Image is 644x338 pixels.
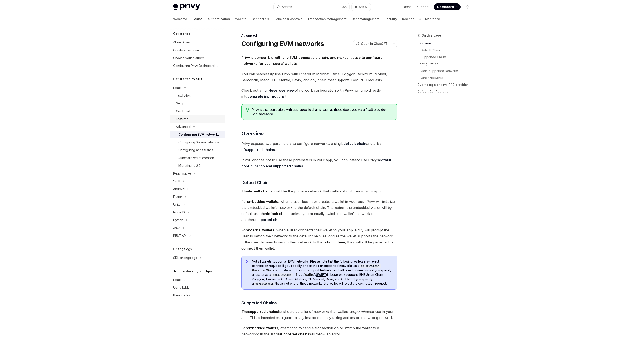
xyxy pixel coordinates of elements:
span: Privy is also compatible with app-specific chains, such as those deployed via a RaaS provider. Se... [252,107,393,116]
a: Setup [170,99,225,107]
strong: Trust Wallet [296,273,314,276]
a: Security [385,14,397,24]
span: Ask AI [359,5,368,9]
em: not [255,332,260,336]
div: SDK changelogs [173,255,197,260]
a: here [266,112,273,116]
strong: external wallets [247,228,274,232]
code: defaultChain [359,264,381,268]
strong: embedded wallets [247,326,278,330]
div: Android [173,186,185,192]
a: Configuring Solana networks [170,138,225,146]
strong: default chain [266,211,289,216]
span: Dashboard [437,5,454,9]
span: Supported Chains [241,300,277,306]
div: Java [173,225,180,231]
strong: default chain [322,240,345,244]
a: Dashboard [434,3,461,10]
h1: Configuring EVM networks [241,40,324,48]
div: Configuring EVM networks [178,132,220,137]
div: Python [173,218,183,223]
div: Advanced [241,33,397,38]
span: The should be the primary network that wallets should use in your app. [241,188,397,194]
a: Demo [403,5,411,9]
div: Using LLMs [173,285,189,290]
div: Advanced [176,124,191,129]
a: mobile app [278,268,295,272]
img: light logo [173,4,200,10]
strong: default chain [248,189,271,193]
a: Using LLMs [170,284,225,292]
strong: Privy is compatible with any EVM-compatible chain, and makes it easy to configure networks for yo... [241,55,383,66]
a: Welcome [173,14,187,24]
span: Not all wallets support all EVM networks. Please note that the following wallets may reject conne... [252,259,393,286]
span: Privy exposes two parameters to configure networks: a single and a list of . [241,141,397,153]
div: NodeJS [173,210,185,215]
h5: Get started [173,31,191,36]
div: Unity [173,202,180,207]
a: Default Chain [421,47,474,54]
em: permitted [355,309,371,314]
a: API reference [419,14,440,24]
div: Flutter [173,194,182,199]
a: viem-Supported Networks [421,67,474,74]
a: Other Networks [421,74,474,81]
a: Error codes [170,292,225,299]
span: Default Chain [241,179,269,186]
a: Default Configuration [417,88,474,95]
button: Toggle dark mode [464,3,471,10]
span: For , when a user logs in or creates a wallet in your app, Privy will initialize the embedded wal... [241,199,397,223]
a: Configuring EVM networks [170,131,225,138]
a: Support [417,5,429,9]
span: If you choose not to use these parameters in your app, you can instead use Privy’s . [241,157,397,169]
span: For , when a user connects their wallet to your app, Privy will prompt the user to switch their n... [241,227,397,251]
strong: supported chains [248,309,278,314]
code: defaultChain [271,273,293,277]
a: Automatic wallet creation [170,154,225,162]
div: Error codes [173,293,190,298]
div: REST API [173,233,186,238]
strong: Rainbow Wallet [252,268,276,272]
strong: supported chains [279,332,309,336]
strong: embedded wallets [247,199,278,204]
a: Configuration [417,61,474,67]
a: concrete instructions [247,94,285,99]
a: supported chains [245,147,275,152]
svg: Tip [246,108,249,112]
button: Search...⌘K [274,3,349,11]
h5: Get started by SDK [173,77,202,82]
div: Features [176,116,188,122]
a: Policies & controls [274,14,302,24]
span: Check out a of network configuration with Privy, or jump directly into ! [241,87,397,99]
a: default chain [344,141,366,146]
span: Open in ChatGPT [361,42,387,46]
a: Transaction management [308,14,347,24]
code: defaultChain [254,282,275,286]
strong: supported chain [254,218,283,222]
span: You can seamlessly use Privy with Ethereum Mainnet, Base, Polygon, Arbitrum, Monad, Berachain, Me... [241,71,397,83]
div: Installation [176,93,191,98]
a: Basics [192,14,202,24]
a: Connectors [252,14,269,24]
div: Swift [173,179,180,184]
a: Supported Chains [421,54,474,61]
a: Wallets [235,14,246,24]
div: Automatic wallet creation [178,155,214,160]
a: Overview [417,40,474,47]
div: React native [173,171,191,176]
span: Overview [241,130,264,137]
a: supported chain [254,218,283,222]
a: About Privy [170,38,225,46]
div: Search... [282,4,294,10]
div: About Privy [173,40,190,45]
div: Quickstart [176,109,190,114]
span: The list should be a list of networks that wallets are to use in your app. This is intended as a ... [241,309,397,321]
a: Features [170,115,225,123]
a: Authentication [208,14,230,24]
a: Configuring appearance [170,146,225,154]
svg: Info [246,260,250,264]
a: high-level overview [261,88,295,93]
a: Migrating to 2.0 [170,162,225,170]
h5: Changelogs [173,247,192,252]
